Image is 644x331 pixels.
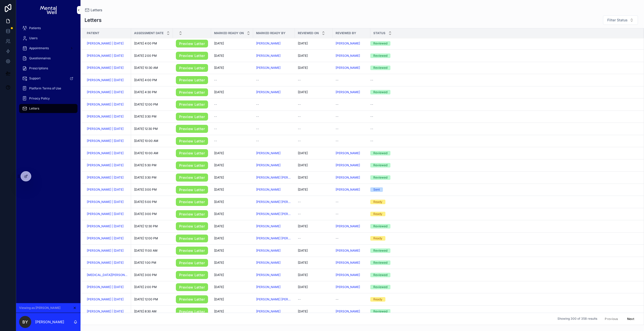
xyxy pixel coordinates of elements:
span: [DATE] [298,66,308,70]
span: -- [336,115,339,119]
span: -- [336,212,339,216]
a: -- [214,127,250,131]
a: [PERSON_NAME] | [DATE] [87,176,128,180]
a: Preview Letter [176,76,208,84]
span: [PERSON_NAME] | [DATE] [87,200,124,204]
a: [DATE] [214,163,250,167]
a: Preview Letter [176,210,208,218]
a: Preview Letter [176,161,208,170]
a: -- [336,127,367,131]
a: [PERSON_NAME] [256,188,280,192]
a: [PERSON_NAME] [336,151,360,155]
span: [DATE] 3:30 PM [134,176,156,180]
a: [DATE] [214,54,250,58]
a: [PERSON_NAME] [PERSON_NAME] [256,200,292,204]
a: [PERSON_NAME] | [DATE] [87,90,124,94]
a: Ready [370,200,638,204]
span: Filter Status [607,18,628,23]
a: Preview Letter [176,149,208,157]
a: [PERSON_NAME] | [DATE] [87,78,124,82]
a: Patients [19,24,77,33]
span: -- [214,127,217,131]
a: [PERSON_NAME] | [DATE] [87,200,128,204]
div: Reviewed [373,90,387,94]
a: [DATE] [298,41,330,45]
span: Support [29,76,41,80]
div: Reviewed [373,66,387,70]
a: Reviewed [370,66,638,70]
a: Preview Letter [176,137,208,145]
span: Letters [29,106,39,111]
a: [PERSON_NAME] [336,163,367,167]
a: [PERSON_NAME] [PERSON_NAME] [256,212,292,216]
span: [DATE] [214,54,224,58]
a: Preview Letter [176,198,208,206]
a: Letters [19,104,77,113]
a: [PERSON_NAME] [336,41,360,45]
span: [DATE] 4:30 PM [134,90,157,94]
span: [PERSON_NAME] [336,163,360,167]
a: [PERSON_NAME] [336,54,360,58]
span: -- [336,102,339,106]
a: [DATE] 4:00 PM [134,41,170,45]
span: -- [298,78,301,82]
span: -- [336,200,339,204]
span: -- [370,127,373,131]
a: [PERSON_NAME] [PERSON_NAME] [256,176,292,180]
a: Reviewed [370,175,638,180]
a: [DATE] [298,151,330,155]
a: [PERSON_NAME] | [DATE] [87,151,128,155]
a: -- [298,212,330,216]
span: [PERSON_NAME] | [DATE] [87,41,124,45]
a: Preview Letter [176,186,208,194]
span: [DATE] 2:00 PM [134,54,157,58]
a: [PERSON_NAME] [256,66,292,70]
a: Users [19,34,77,43]
span: -- [336,78,339,82]
a: Prescriptions [19,64,77,73]
a: [DATE] [214,151,250,155]
a: Preview Letter [176,113,208,121]
span: Users [29,36,37,40]
a: [DATE] [214,200,250,204]
a: Appointments [19,44,77,53]
a: [DATE] 5:30 PM [134,163,170,167]
div: Reviewed [373,53,387,58]
span: [DATE] 10:00 AM [134,139,158,143]
a: -- [336,200,367,204]
a: [DATE] 4:00 PM [134,78,170,82]
span: -- [298,115,301,119]
a: [PERSON_NAME] | [DATE] [87,212,128,216]
span: [DATE] [298,41,308,45]
a: [PERSON_NAME] | [DATE] [87,176,124,180]
a: [DATE] 3:00 PM [134,188,170,192]
a: [PERSON_NAME] | [DATE] [87,139,124,143]
a: [PERSON_NAME] [256,66,280,70]
a: Reviewed [370,41,638,46]
span: [PERSON_NAME] | [DATE] [87,212,124,216]
a: [PERSON_NAME] [336,54,367,58]
a: -- [256,139,292,143]
a: [PERSON_NAME] [336,176,367,180]
span: -- [370,102,373,106]
span: [PERSON_NAME] | [DATE] [87,115,124,119]
a: [PERSON_NAME] | [DATE] [87,127,124,131]
span: -- [214,102,217,106]
a: [PERSON_NAME] [336,151,367,155]
span: -- [298,102,301,106]
span: [PERSON_NAME] | [DATE] [87,151,124,155]
span: Patients [29,26,41,30]
a: [PERSON_NAME] [336,90,367,94]
a: [PERSON_NAME] [336,41,367,45]
a: -- [256,127,292,131]
span: -- [298,212,301,216]
span: [PERSON_NAME] | [DATE] [87,163,124,167]
span: [DATE] 10:30 AM [134,66,158,70]
span: -- [298,200,301,204]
